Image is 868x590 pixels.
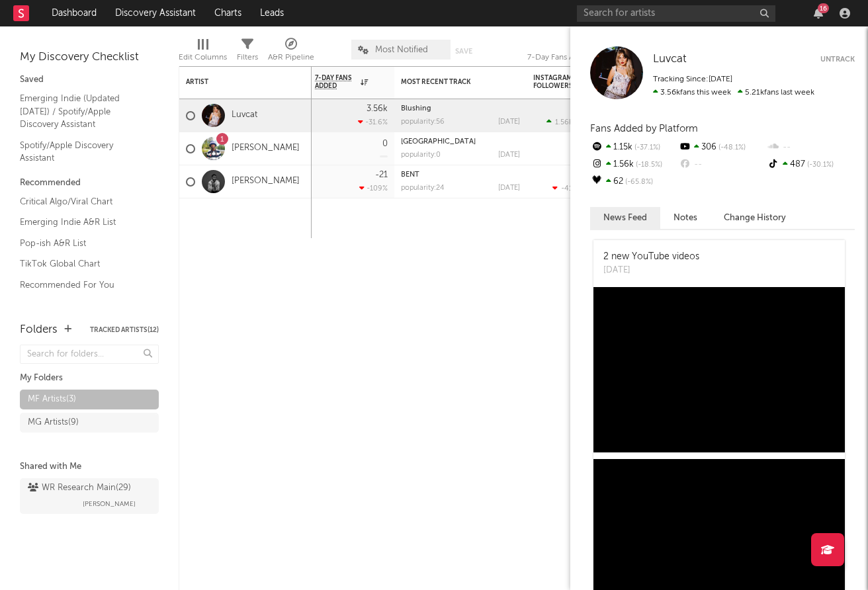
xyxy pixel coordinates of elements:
span: -18.5 % [634,161,662,169]
div: 487 [767,156,855,173]
div: 7-Day Fans Added (7-Day Fans Added) [527,50,627,65]
a: Emerging Indie (Updated [DATE]) / Spotify/Apple Discovery Assistant [20,91,146,132]
div: 7-Day Fans Added (7-Day Fans Added) [527,33,627,71]
div: 1.56k [590,156,678,173]
div: Filters [237,50,258,65]
a: WR Research Main(29)[PERSON_NAME] [20,478,159,514]
input: Search for folders... [20,345,159,364]
div: My Discovery Checklist [20,50,159,65]
a: Spotify/Apple Discovery Assistant [20,138,146,165]
div: [DATE] [498,118,520,126]
div: [DATE] [498,185,520,192]
div: MF Artists ( 3 ) [28,392,76,407]
span: 3.56k fans this week [653,89,731,97]
div: 16 [818,3,829,13]
button: Save [455,48,472,55]
span: 7-Day Fans Added [315,74,357,90]
div: 62 [590,173,678,190]
div: Edit Columns [179,33,227,71]
button: Untrack [820,53,855,66]
button: Change History [711,207,799,229]
div: 2 new YouTube videos [603,250,699,264]
a: BENT [401,171,419,179]
a: TikTok Global Chart [20,257,146,271]
div: A&R Pipeline [268,33,314,71]
button: Tracked Artists(12) [90,327,159,333]
div: Shared with Me [20,459,159,475]
span: -37.1 % [632,144,660,151]
div: A&R Pipeline [268,50,314,65]
div: WR Research Main ( 29 ) [28,480,131,496]
button: Notes [660,207,711,229]
a: Recommended For You [20,278,146,292]
button: News Feed [590,207,660,229]
div: 3.56k [367,105,388,113]
div: MG Artists ( 9 ) [28,415,79,431]
div: My Folders [20,370,159,386]
div: Saved [20,72,159,88]
div: 306 [678,139,766,156]
a: [GEOGRAPHIC_DATA] [401,138,476,146]
a: Emerging Indie A&R List [20,215,146,230]
div: Filters [237,33,258,71]
div: -- [678,156,766,173]
div: [DATE] [603,264,699,277]
a: Blushing [401,105,431,112]
div: 0 [382,140,388,148]
span: -41 [561,185,572,192]
span: Luvcat [653,54,687,65]
div: ( ) [546,118,599,126]
div: -109 % [359,184,388,192]
span: Tracking Since: [DATE] [653,75,732,83]
a: Critical Algo/Viral Chart [20,194,146,209]
span: Most Notified [375,46,428,54]
a: Luvcat [232,110,257,121]
div: BENT [401,171,520,179]
span: [PERSON_NAME] [83,496,136,512]
div: [DATE] [498,151,520,159]
a: Luvcat [653,53,687,66]
div: 1.15k [590,139,678,156]
div: -21 [375,171,388,179]
div: London [401,138,520,146]
div: -31.6 % [358,118,388,126]
div: Blushing [401,105,520,112]
span: Fans Added by Platform [590,124,698,134]
div: Artist [186,78,285,86]
a: MF Artists(3) [20,390,159,409]
div: Instagram Followers [533,74,580,90]
a: MG Artists(9) [20,413,159,433]
span: 5.21k fans last week [653,89,814,97]
a: [PERSON_NAME] [232,143,300,154]
span: -65.8 % [623,179,653,186]
span: 1.56k [555,119,573,126]
button: 16 [814,8,823,19]
div: Edit Columns [179,50,227,65]
div: -- [767,139,855,156]
div: popularity: 0 [401,151,441,159]
a: Pop-ish A&R List [20,236,146,251]
div: Recommended [20,175,159,191]
div: ( ) [552,184,599,192]
a: [PERSON_NAME] [232,176,300,187]
div: popularity: 56 [401,118,445,126]
span: -30.1 % [805,161,834,169]
input: Search for artists [577,5,775,22]
div: popularity: 24 [401,185,445,192]
div: Folders [20,322,58,338]
div: Most Recent Track [401,78,500,86]
span: -48.1 % [716,144,746,151]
